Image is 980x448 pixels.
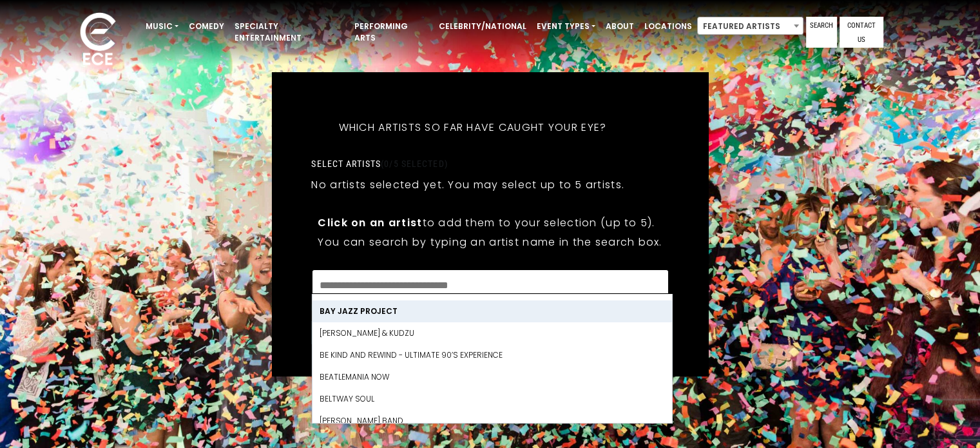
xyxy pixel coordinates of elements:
a: Locations [639,15,697,37]
a: Event Types [532,15,600,37]
li: Be Kind And Rewind - Ultimate 90’s Experience [312,344,671,366]
h5: Which artists so far have caught your eye? [311,104,633,151]
span: Featured Artists [698,17,803,35]
a: Comedy [184,15,229,37]
a: Search [806,17,837,48]
li: [PERSON_NAME] & Kudzu [312,322,671,344]
textarea: Search [320,278,660,289]
li: Beltway Soul [312,388,671,410]
a: Celebrity/National [434,15,532,37]
li: Beatlemania Now [312,366,671,388]
a: Performing Arts [349,15,434,49]
li: Bay Jazz Project [312,300,671,322]
strong: Click on an artist [318,215,422,230]
li: [PERSON_NAME] Band [312,410,671,432]
a: Specialty Entertainment [229,15,349,49]
span: (0/5 selected) [381,159,448,169]
p: No artists selected yet. You may select up to 5 artists. [311,177,624,193]
label: Select artists [311,158,447,170]
p: You can search by typing an artist name in the search box. [318,234,662,250]
a: Music [140,15,184,37]
span: Featured Artists [697,17,803,35]
img: ece_new_logo_whitev2-1.png [66,9,130,72]
a: Contact Us [840,17,883,48]
p: to add them to your selection (up to 5). [318,215,662,231]
a: About [600,15,639,37]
